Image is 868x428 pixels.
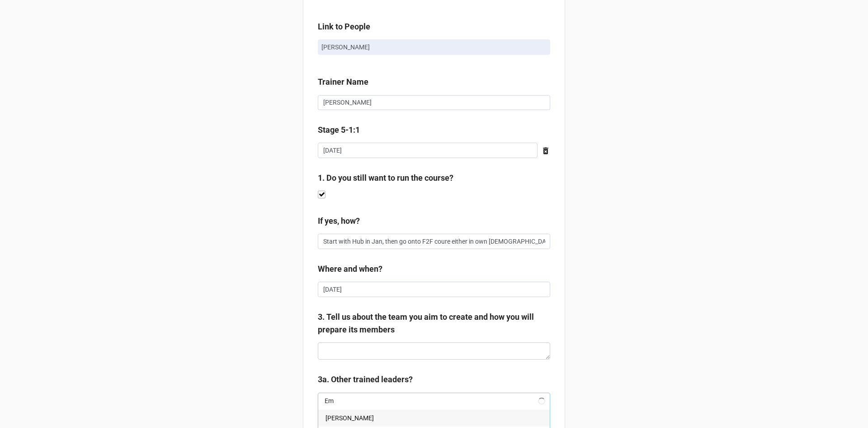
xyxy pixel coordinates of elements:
[318,311,550,337] label: 3. Tell us about the team you aim to create and how you will prepare its members
[325,414,374,422] span: [PERSON_NAME]
[318,124,360,136] label: Stage 5-1:1
[318,263,382,275] label: Where and when?
[318,172,453,184] label: 1. Do you still want to run the course?
[321,43,547,52] p: [PERSON_NAME]
[318,143,538,158] input: Date
[318,76,368,88] label: Trainer Name
[318,20,370,33] label: Link to People
[318,373,413,386] label: 3a. Other trained leaders?
[318,215,360,227] label: If yes, how?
